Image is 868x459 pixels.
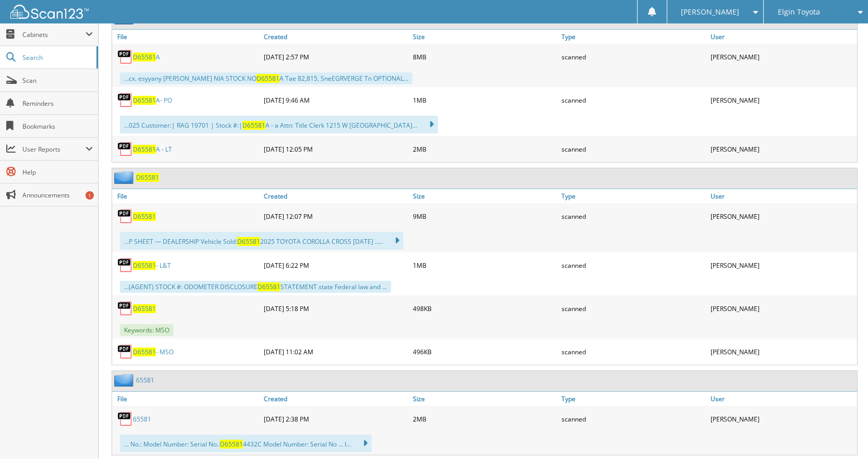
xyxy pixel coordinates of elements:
[261,392,410,406] a: Created
[22,99,93,108] span: Reminders
[133,145,156,154] span: D65581
[261,206,410,227] div: [DATE] 12:07 PM
[559,255,708,276] div: scanned
[22,145,85,154] span: User Reports
[410,341,559,362] div: 496KB
[114,171,136,184] img: folder2.png
[410,408,559,429] div: 2MB
[114,374,136,387] img: folder2.png
[120,281,391,293] div: ...(AGENT) STOCK #: ODOMETER DISCLOSURE STATEMENT state Federal law and ...
[112,30,261,44] a: File
[112,392,261,406] a: File
[133,304,156,313] a: D65581
[559,139,708,159] div: scanned
[261,90,410,110] div: [DATE] 9:46 AM
[112,189,261,203] a: File
[120,232,404,250] div: ...P SHEET — DEALERSHIP Vehicle Sold: 2025 TOYOTA COROLLA CROSS [DATE] .....
[133,96,156,105] span: D65581
[22,122,93,131] span: Bookmarks
[559,392,708,406] a: Type
[410,392,559,406] a: Size
[410,30,559,44] a: Size
[261,139,410,159] div: [DATE] 12:05 PM
[85,191,94,200] div: 1
[708,46,857,67] div: [PERSON_NAME]
[256,74,279,83] span: D65581
[133,145,172,154] a: D65581A - LT
[136,376,154,384] a: 65581
[117,49,133,65] img: PDF.png
[22,76,93,85] span: Scan
[708,298,857,319] div: [PERSON_NAME]
[410,90,559,110] div: 1MB
[133,212,156,221] a: D65581
[136,173,159,182] a: D65581
[261,255,410,276] div: [DATE] 6:22 PM
[708,30,857,44] a: User
[133,348,156,356] span: D65581
[22,168,93,177] span: Help
[117,301,133,316] img: PDF.png
[117,208,133,224] img: PDF.png
[410,189,559,203] a: Size
[559,90,708,110] div: scanned
[261,189,410,203] a: Created
[559,206,708,227] div: scanned
[133,96,172,105] a: D65581A- PO
[559,341,708,362] div: scanned
[778,9,820,15] span: Elgin Toyota
[708,139,857,159] div: [PERSON_NAME]
[261,298,410,319] div: [DATE] 5:18 PM
[133,415,151,424] a: 65581
[559,189,708,203] a: Type
[410,206,559,227] div: 9MB
[261,341,410,362] div: [DATE] 11:02 AM
[133,348,174,356] a: D65581- MSO
[133,261,156,270] span: D65581
[410,298,559,319] div: 498KB
[816,409,868,459] iframe: Chat Widget
[261,30,410,44] a: Created
[133,53,156,61] span: D65581
[559,408,708,429] div: scanned
[120,72,412,84] div: ...cx. esyyany [PERSON_NAME] NIA STOCK NO A Tae 82,815, SneEGRVERGE Tn OPTIONAL...
[708,189,857,203] a: User
[410,46,559,67] div: 8MB
[117,141,133,157] img: PDF.png
[22,191,93,200] span: Announcements
[117,411,133,427] img: PDF.png
[120,324,174,336] span: Keywords: MSO
[258,282,280,291] span: D65581
[220,440,243,449] span: D65581
[410,255,559,276] div: 1MB
[117,344,133,359] img: PDF.png
[237,237,260,246] span: D65581
[708,341,857,362] div: [PERSON_NAME]
[261,408,410,429] div: [DATE] 2:38 PM
[708,392,857,406] a: User
[708,255,857,276] div: [PERSON_NAME]
[559,298,708,319] div: scanned
[410,139,559,159] div: 2MB
[133,261,171,270] a: D65581- L&T
[133,53,160,61] a: D65581A
[559,46,708,67] div: scanned
[559,30,708,44] a: Type
[681,9,739,15] span: [PERSON_NAME]
[708,408,857,429] div: [PERSON_NAME]
[22,30,85,39] span: Cabinets
[261,46,410,67] div: [DATE] 2:57 PM
[10,5,89,19] img: scan123-logo-white.svg
[120,435,372,452] div: ... No.: Model Number: Serial No.: 4432C Model Number: Serial No ... I...
[242,121,265,130] span: D65581
[117,92,133,108] img: PDF.png
[22,53,91,62] span: Search
[117,257,133,273] img: PDF.png
[120,116,438,133] div: ...025 Customer:| RAG 19701 | Stock #:| A - a Attn: Title Clerk 1215 W [GEOGRAPHIC_DATA]...
[708,206,857,227] div: [PERSON_NAME]
[708,90,857,110] div: [PERSON_NAME]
